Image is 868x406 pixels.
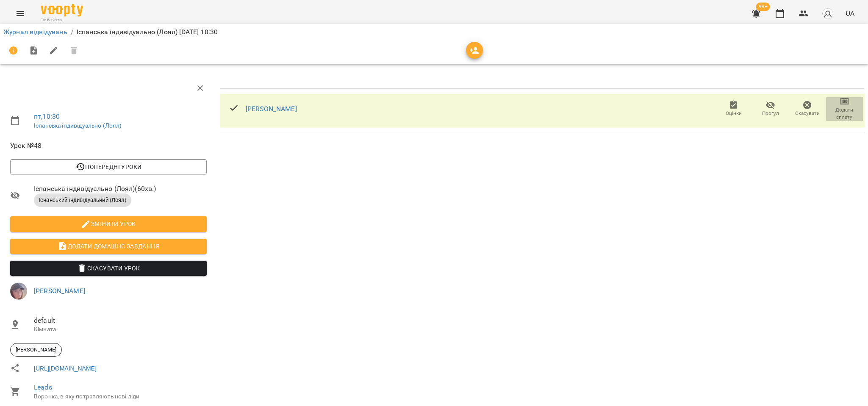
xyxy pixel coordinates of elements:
a: [URL][DOMAIN_NAME] [34,364,97,373]
button: Menu [10,3,31,24]
span: Існанський індивідуальний (Лоял) [34,196,131,204]
span: Додати домашнє завдання [17,241,200,251]
img: Voopty Logo [41,4,83,16]
div: [PERSON_NAME] [10,343,62,357]
button: Прогул [752,97,789,121]
li: / [71,27,73,37]
button: Додати сплату [826,97,863,121]
span: Скасувати Урок [17,263,200,273]
span: UA [846,9,854,18]
p: Воронка, в яку потрапляють нові ліди [34,392,207,401]
span: default [34,316,207,326]
span: Додати сплату [831,106,858,121]
span: [PERSON_NAME] [11,346,61,354]
nav: breadcrumb [3,27,865,37]
span: Прогул [762,110,779,117]
span: Скасувати [795,110,820,117]
button: Оцінки [715,97,752,121]
button: Змінити урок [10,216,207,232]
span: Оцінки [726,110,742,117]
button: Скасувати [789,97,826,121]
span: Іспанська індивідуально (Лоял) ( 60 хв. ) [34,184,207,194]
span: Попередні уроки [17,162,200,172]
a: Leads [34,383,52,391]
button: UA [842,5,858,21]
p: Іспанська індивідуально (Лоял) [DATE] 10:30 [77,27,218,37]
span: Урок №48 [10,141,207,151]
span: Змінити урок [17,219,200,229]
img: avatar_s.png [822,8,834,19]
a: Іспанська індивідуально (Лоял) [34,122,122,129]
a: пт , 10:30 [34,112,60,120]
button: Скасувати Урок [10,261,207,276]
a: [PERSON_NAME] [246,105,297,113]
button: Додати домашнє завдання [10,239,207,254]
span: For Business [41,17,83,23]
p: Кімната [34,325,207,334]
img: c9ec0448b3d9a64ed7ecc1c82827b828.jpg [10,283,27,300]
span: 99+ [756,3,770,11]
a: [PERSON_NAME] [34,287,85,295]
a: Журнал відвідувань [3,28,67,36]
button: Попередні уроки [10,159,207,174]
